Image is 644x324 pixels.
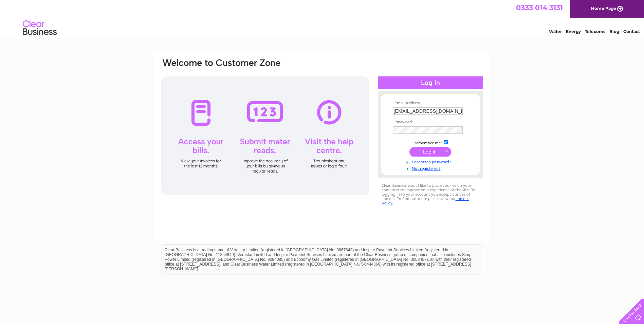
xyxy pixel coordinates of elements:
[22,18,57,38] img: logo.png
[391,101,470,106] th: Email Address:
[162,4,483,33] div: Clear Business is a trading name of Verastar Limited (registered in [GEOGRAPHIC_DATA] No. 3667643...
[549,29,562,34] a: Water
[378,180,483,209] div: Clear Business would like to place cookies on your computer to improve your experience of the sit...
[609,29,619,34] a: Blog
[585,29,605,34] a: Telecoms
[391,139,470,146] td: Remember me?
[382,196,469,205] a: cookies policy
[409,147,451,157] input: Submit
[566,29,581,34] a: Energy
[391,120,470,125] th: Password:
[516,3,563,12] a: 0333 014 3131
[623,29,640,34] a: Contact
[393,158,470,165] a: Forgotten password?
[393,165,470,171] a: Not registered?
